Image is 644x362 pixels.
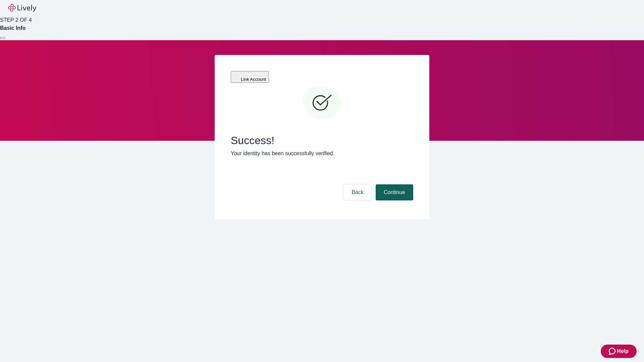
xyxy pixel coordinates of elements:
button: Zendesk support iconHelp [601,345,637,358]
span: Success! [231,134,413,147]
button: Back [343,184,372,200]
button: Continue [376,184,413,200]
svg: Zendesk support icon [609,347,617,355]
img: Lively [8,4,36,12]
button: Link Account [231,71,269,83]
svg: Checkmark icon [302,83,342,123]
span: Help [617,347,629,355]
p: Your identity has been successfully verified. [231,149,413,158]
